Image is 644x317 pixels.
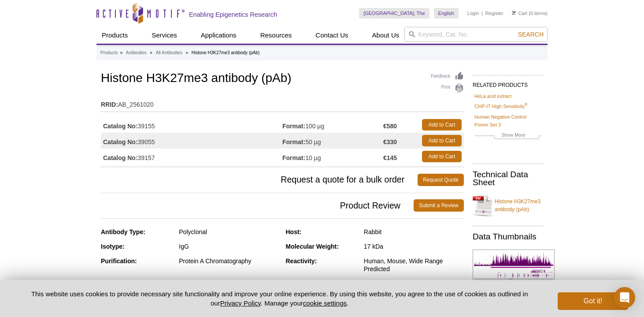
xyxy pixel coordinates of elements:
[364,242,464,250] div: 17 kDa
[512,10,527,16] a: Cart
[282,133,383,149] td: 50 µg
[359,8,429,19] a: [GEOGRAPHIC_DATA], The
[255,27,297,44] a: Resources
[179,228,279,236] div: Polyclonal
[614,287,635,308] div: Open Intercom Messenger
[101,101,118,108] strong: RRID:
[558,292,628,310] button: Got it!
[431,83,464,93] a: Print
[525,103,528,107] sup: ®
[383,138,397,146] strong: €330
[431,71,464,81] a: Feedback
[220,299,261,307] a: Privacy Policy
[185,50,188,55] li: »
[473,233,543,241] h2: Data Thumbnails
[286,243,339,250] strong: Molecular Weight:
[474,131,541,141] a: Show More
[474,92,511,100] a: HeLa acid extract
[485,10,503,16] a: Register
[179,257,279,265] div: Protein A Chromatography
[367,27,405,44] a: About Us
[467,10,479,16] a: Login
[103,154,138,162] strong: Catalog No:
[286,228,302,235] strong: Host:
[101,133,282,149] td: 39055
[414,199,464,212] a: Submit a Review
[150,50,152,55] li: »
[101,117,282,133] td: 39155
[473,250,555,291] img: Histone H3K27me3 antibody (pAb) tested by ChIP-Seq.
[101,199,414,212] span: Product Review
[404,27,548,42] input: Keyword, Cat. No.
[474,113,541,129] a: Human Negative Control Primer Set 3
[383,122,397,130] strong: €580
[156,49,182,57] a: All Antibodies
[282,122,305,130] strong: Format:
[473,192,543,219] a: Histone H3K27me3 antibody (pAb)
[473,171,543,186] h2: Technical Data Sheet
[101,71,464,86] h1: Histone H3K27me3 antibody (pAb)
[189,11,277,19] h2: Enabling Epigenetics Research
[418,174,464,186] a: Request Quote
[512,8,548,19] li: (0 items)
[96,27,133,44] a: Products
[518,31,544,38] span: Search
[422,135,462,146] a: Add to Cart
[481,8,483,19] li: |
[16,289,543,308] p: This website uses cookies to provide necessary site functionality and improve your online experie...
[192,50,260,55] li: Histone H3K27me3 antibody (pAb)
[383,154,397,162] strong: €145
[196,27,242,44] a: Applications
[101,174,418,186] span: Request a quote for a bulk order
[101,149,282,164] td: 39157
[103,122,138,130] strong: Catalog No:
[282,138,305,146] strong: Format:
[126,49,147,57] a: Antibodies
[422,119,462,131] a: Add to Cart
[103,138,138,146] strong: Catalog No:
[101,257,137,265] strong: Purification:
[364,228,464,236] div: Rabbit
[101,243,125,250] strong: Isotype:
[101,95,464,109] td: AB_2561020
[422,151,462,162] a: Add to Cart
[146,27,182,44] a: Services
[364,257,464,273] div: Human, Mouse, Wide Range Predicted
[303,299,347,307] button: cookie settings
[473,75,543,91] h2: RELATED PRODUCTS
[515,30,546,38] button: Search
[282,117,383,133] td: 100 µg
[434,8,459,19] a: English
[282,154,305,162] strong: Format:
[310,27,353,44] a: Contact Us
[286,257,317,265] strong: Reactivity:
[100,49,118,57] a: Products
[179,242,279,250] div: IgG
[282,149,383,164] td: 10 µg
[474,102,527,110] a: ChIP-IT High Sensitivity®
[120,50,122,55] li: »
[101,228,145,235] strong: Antibody Type:
[512,11,516,15] img: Your Cart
